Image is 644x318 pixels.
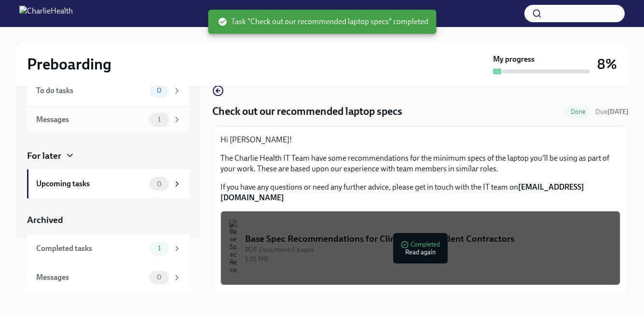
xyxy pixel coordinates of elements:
a: Upcoming tasks0 [27,169,189,198]
button: Base Spec Recommendations for Clinical Independent ContractorsPDF Document•1 pages1.81 MBComplete... [220,211,620,285]
span: September 17th, 2025 09:00 [595,107,629,116]
a: Completed tasks1 [27,234,189,263]
strong: [DATE] [607,108,629,116]
p: Hi [PERSON_NAME]! [220,135,620,145]
span: 1 [152,245,166,252]
strong: My progress [493,54,534,65]
div: To do tasks [36,85,146,96]
span: Task "Check out our recommended laptop specs" completed [218,16,428,27]
p: If you have any questions or need any further advice, please get in touch with the IT team on [220,182,620,203]
div: For later [27,150,61,162]
h3: 8% [597,55,617,73]
a: Messages1 [27,105,189,134]
span: 0 [151,180,167,188]
img: Base Spec Recommendations for Clinical Independent Contractors [229,219,237,277]
a: Messages0 [27,263,189,292]
p: The Charlie Health IT Team have some recommendations for the minimum specs of the laptop you'll b... [220,153,620,174]
h2: Preboarding [27,55,111,74]
div: Upcoming tasks [36,179,146,189]
a: To do tasks0 [27,76,189,105]
span: Due [595,108,629,116]
a: Archived [27,214,189,226]
a: For later [27,150,189,162]
div: Messages [36,272,146,283]
div: 1.81 MB [245,254,612,263]
span: 0 [151,87,167,94]
span: 1 [152,116,166,123]
span: Done [565,108,591,115]
img: CharlieHealth [19,6,73,21]
div: Base Spec Recommendations for Clinical Independent Contractors [245,233,612,245]
div: Completed tasks [36,243,146,254]
div: Messages [36,114,146,125]
h4: Check out our recommended laptop specs [212,104,402,119]
div: PDF Document • 1 pages [245,245,612,254]
span: 0 [151,274,167,281]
